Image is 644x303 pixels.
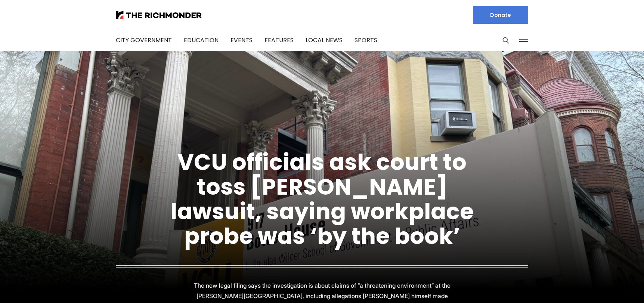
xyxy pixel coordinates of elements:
a: Education [184,36,219,44]
a: Features [264,36,294,44]
a: City Government [116,36,172,44]
a: Donate [473,6,528,24]
a: Local News [306,36,343,44]
a: Events [230,36,253,44]
button: Search this site [500,35,511,46]
iframe: portal-trigger [581,266,644,303]
a: VCU officials ask court to toss [PERSON_NAME] lawsuit, saying workplace probe was ‘by the book’ [170,146,474,252]
a: Sports [354,36,377,44]
img: The Richmonder [116,11,202,19]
